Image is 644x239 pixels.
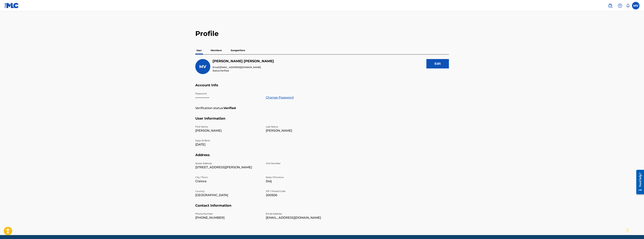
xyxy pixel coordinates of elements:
p: Members [210,46,223,54]
iframe: Resource Center [633,167,644,197]
p: Street Address [195,162,261,165]
p: [GEOGRAPHIC_DATA] [195,193,261,197]
h5: Contact Information [195,203,449,212]
div: Notifications [626,4,630,8]
span: Verified [220,69,229,72]
p: Email Address [266,212,332,215]
p: Dolj [266,179,332,184]
p: Password [195,92,261,95]
span: [EMAIL_ADDRESS][DOMAIN_NAME] [219,66,261,69]
h2: Profile [195,29,449,38]
h5: Mircea Vanca [213,59,274,63]
div: Help [616,2,624,9]
button: Edit [426,59,449,68]
span: MV [199,64,206,69]
a: Change Password [266,95,294,100]
p: Songwriters [230,46,246,54]
p: [PERSON_NAME] [195,128,261,133]
p: First Name [195,125,261,128]
h5: Account Info [195,83,449,92]
p: ZIP / Postal Code [266,190,332,193]
p: Craiova [195,179,261,184]
img: help [618,3,622,8]
p: Verification status: [195,106,224,110]
strong: Verified [224,106,236,110]
p: User [195,46,203,54]
img: search [608,3,612,8]
img: MLC Logo [5,3,19,8]
p: Status: [213,69,274,72]
p: Unit Number [266,162,332,165]
p: Date Of Birth [195,139,261,142]
p: State / Province [266,176,332,179]
p: Last Name [266,125,332,128]
p: Phone Number [195,212,261,215]
p: [EMAIL_ADDRESS][DOMAIN_NAME] [266,215,332,220]
a: Public Search [606,2,614,9]
iframe: Chat Widget [625,221,644,239]
p: [DATE] [195,142,261,147]
p: [STREET_ADDRESS][PERSON_NAME] [195,165,261,170]
p: Country [195,190,261,193]
div: User Menu [632,2,639,9]
div: Drag [626,225,629,236]
p: Email: [213,66,274,69]
p: 200506 [266,193,332,197]
h5: Address [195,153,449,162]
p: ••••••••••••••• [195,95,261,100]
p: [PERSON_NAME] [266,128,332,133]
p: City / Town [195,176,261,179]
h5: User Information [195,116,449,125]
p: [PHONE_NUMBER] [195,215,261,220]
